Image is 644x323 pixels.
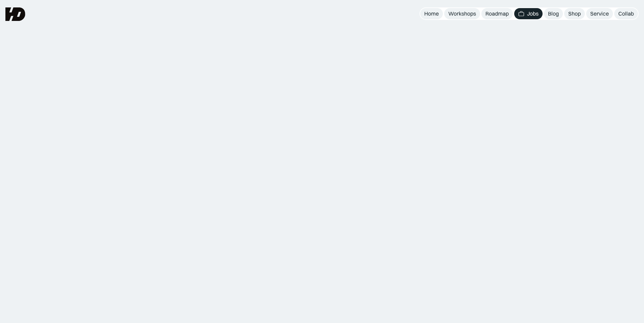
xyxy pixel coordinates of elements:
[481,8,513,19] a: Roadmap
[527,10,539,17] div: Jobs
[514,8,543,19] a: Jobs
[544,8,563,19] a: Blog
[614,8,638,19] a: Collab
[548,10,559,17] div: Blog
[568,10,581,17] div: Shop
[590,10,609,17] div: Service
[485,10,509,17] div: Roadmap
[618,10,634,17] div: Collab
[448,10,476,17] div: Workshops
[444,8,480,19] a: Workshops
[586,8,613,19] a: Service
[424,10,439,17] div: Home
[420,8,443,19] a: Home
[564,8,585,19] a: Shop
